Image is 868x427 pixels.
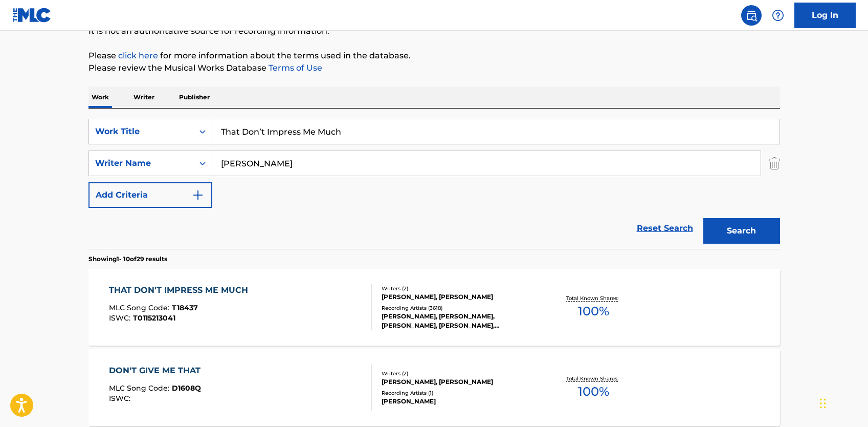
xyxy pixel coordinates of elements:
[772,9,784,22] img: help
[578,302,609,321] span: 100 %
[382,292,536,302] div: [PERSON_NAME], [PERSON_NAME]
[768,5,788,26] div: Help
[88,182,212,208] button: Add Criteria
[176,87,213,108] p: Publisher
[382,389,536,397] div: Recording Artists ( 1 )
[382,312,536,330] div: [PERSON_NAME], [PERSON_NAME], [PERSON_NAME], [PERSON_NAME], [PERSON_NAME] "MUTT" [PERSON_NAME], [...
[95,125,187,138] div: Work Title
[703,218,780,244] button: Search
[88,269,780,346] a: THAT DON'T IMPRESS ME MUCHMLC Song Code:T18437ISWC:T0115213041Writers (2)[PERSON_NAME], [PERSON_N...
[130,87,158,108] p: Writer
[109,303,172,312] span: MLC Song Code :
[382,370,536,377] div: Writers ( 2 )
[88,349,780,426] a: DON'T GIVE ME THATMLC Song Code:D1608QISWC:Writers (2)[PERSON_NAME], [PERSON_NAME]Recording Artis...
[109,383,172,393] span: MLC Song Code :
[817,378,868,427] iframe: Chat Widget
[382,377,536,387] div: [PERSON_NAME], [PERSON_NAME]
[820,388,826,419] div: Drag
[88,87,112,108] p: Work
[88,25,780,37] p: It is not an authoritative source for recording information.
[566,375,621,382] p: Total Known Shares:
[118,51,158,60] a: click here
[88,62,780,74] p: Please review the Musical Works Database
[172,303,198,312] span: T18437
[88,119,780,249] form: Search Form
[382,285,536,292] div: Writers ( 2 )
[769,151,780,176] img: Delete Criterion
[95,157,187,169] div: Writer Name
[133,313,175,323] span: T0115213041
[88,50,780,62] p: Please for more information about the terms used in the database.
[632,217,698,240] a: Reset Search
[109,313,133,323] span: ISWC :
[266,63,322,73] a: Terms of Use
[578,382,609,401] span: 100 %
[172,383,201,393] span: D1608Q
[88,254,167,264] p: Showing 1 - 10 of 29 results
[745,9,758,22] img: search
[566,294,621,302] p: Total Known Shares:
[382,304,536,312] div: Recording Artists ( 3618 )
[794,3,856,28] a: Log In
[109,365,206,377] div: DON'T GIVE ME THAT
[192,189,204,201] img: 9d2ae6d4665cec9f34b9.svg
[382,397,536,406] div: [PERSON_NAME]
[109,394,133,403] span: ISWC :
[109,284,253,296] div: THAT DON'T IMPRESS ME MUCH
[12,8,52,23] img: MLC Logo
[741,5,762,26] a: Public Search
